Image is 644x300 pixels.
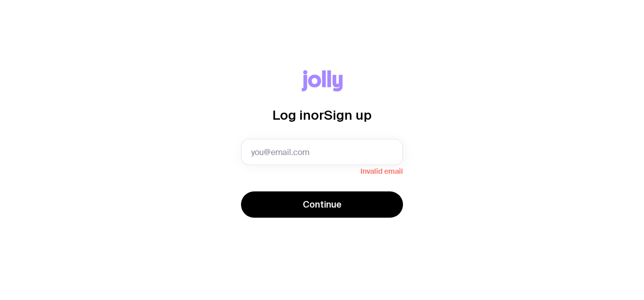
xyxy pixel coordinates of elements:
[241,165,403,175] span: Invalid email
[241,191,403,218] button: Continue
[324,108,372,122] span: Sign up
[241,139,403,165] input: you@email.com
[272,108,311,122] span: Log in
[303,198,342,211] span: Continue
[311,108,324,122] span: or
